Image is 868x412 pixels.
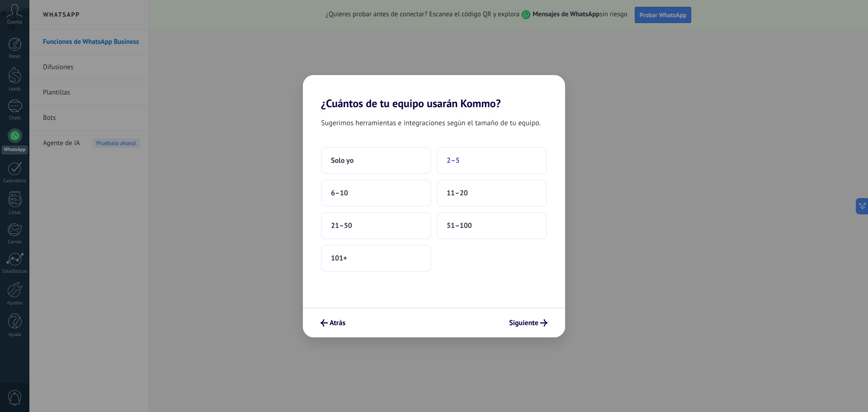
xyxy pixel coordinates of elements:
button: Atrás [316,315,349,331]
button: Siguiente [505,315,552,331]
span: Sugerimos herramientas e integraciones según el tamaño de tu equipo. [321,117,541,129]
span: Siguiente [509,320,538,326]
span: 11–20 [447,189,468,198]
button: 6–10 [321,180,431,207]
button: 21–50 [321,212,431,239]
span: 21–50 [331,221,352,230]
span: 2–5 [447,156,460,165]
button: 11–20 [437,180,547,207]
span: Atrás [330,320,345,326]
span: 101+ [331,254,347,263]
h2: ¿Cuántos de tu equipo usarán Kommo? [303,75,565,110]
button: 101+ [321,245,431,272]
button: 51–100 [437,212,547,239]
button: 2–5 [437,147,547,174]
span: Solo yo [331,156,354,165]
button: Solo yo [321,147,431,174]
span: 51–100 [447,221,472,230]
span: 6–10 [331,189,348,198]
